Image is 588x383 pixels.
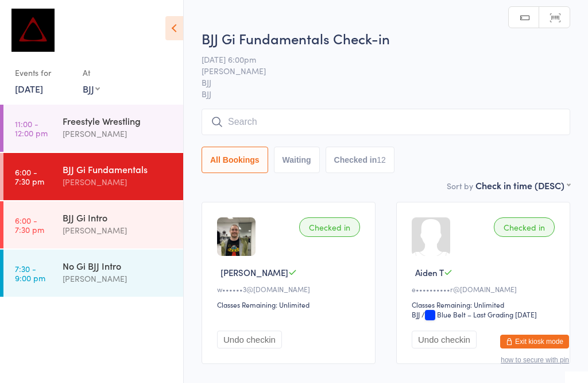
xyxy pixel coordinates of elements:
[3,153,183,200] a: 6:00 -7:30 pmBJJ Gi Fundamentals[PERSON_NAME]
[15,82,43,95] a: [DATE]
[202,76,552,88] span: BJJ
[63,114,173,127] div: Freestyle Wrestling
[377,155,386,164] div: 12
[447,180,473,191] label: Sort by
[500,335,569,348] button: Exit kiosk mode
[63,211,173,224] div: BJJ Gi Intro
[63,175,173,189] div: [PERSON_NAME]
[475,179,570,191] div: Check in time (DESC)
[63,127,173,140] div: [PERSON_NAME]
[421,309,537,319] span: / Blue Belt – Last Grading [DATE]
[15,63,71,82] div: Events for
[202,147,268,173] button: All Bookings
[415,266,444,278] span: Aiden T
[412,331,477,348] button: Undo checkin
[63,272,173,285] div: [PERSON_NAME]
[412,300,558,309] div: Classes Remaining: Unlimited
[15,264,45,282] time: 7:30 - 9:00 pm
[3,250,183,297] a: 7:30 -9:00 pmNo Gi BJJ Intro[PERSON_NAME]
[274,147,320,173] button: Waiting
[202,109,570,135] input: Search
[202,53,552,65] span: [DATE] 6:00pm
[202,65,552,76] span: [PERSON_NAME]
[83,63,100,82] div: At
[202,88,570,99] span: BJJ
[15,119,48,137] time: 11:00 - 12:00 pm
[15,167,44,186] time: 6:00 - 7:30 pm
[220,266,288,278] span: [PERSON_NAME]
[299,217,360,237] div: Checked in
[3,201,183,248] a: 6:00 -7:30 pmBJJ Gi Intro[PERSON_NAME]
[202,29,570,48] h2: BJJ Gi Fundamentals Check-in
[83,82,100,95] div: BJJ
[412,284,558,294] div: e••••••••••r@[DOMAIN_NAME]
[326,147,394,173] button: Checked in12
[63,163,173,175] div: BJJ Gi Fundamentals
[217,300,363,309] div: Classes Remaining: Unlimited
[501,356,569,364] button: how to secure with pin
[63,259,173,272] div: No Gi BJJ Intro
[217,331,282,348] button: Undo checkin
[63,224,173,237] div: [PERSON_NAME]
[15,216,44,234] time: 6:00 - 7:30 pm
[3,105,183,152] a: 11:00 -12:00 pmFreestyle Wrestling[PERSON_NAME]
[412,309,420,319] div: BJJ
[11,9,55,52] img: Dominance MMA Thomastown
[217,217,256,256] img: image1724837506.png
[494,217,555,237] div: Checked in
[217,284,363,294] div: w••••••3@[DOMAIN_NAME]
